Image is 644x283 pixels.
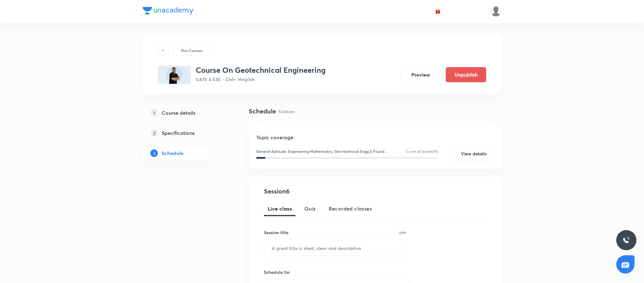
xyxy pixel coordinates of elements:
[278,108,295,115] p: 5 classes
[158,66,191,84] img: 32EA28E1-813D-4253-94D1-ED5B66B9FDCB_plus.png
[256,134,494,141] h5: Topic coverage
[150,129,158,137] p: 2
[399,231,406,234] p: 0/99
[304,205,316,212] span: Quiz
[329,205,372,212] span: Recorded classes
[150,149,158,157] p: 3
[264,187,379,196] h4: Session 6
[143,7,194,14] img: Company Logo
[143,127,229,139] a: 2Specifications
[256,149,388,154] p: General Aptitude, Engineering Mathematics, Geo-technical Engg & Found. Engg
[623,236,630,244] img: ttu
[162,129,195,137] h5: Specifications
[406,149,438,154] p: Cover at least 60 %
[264,269,406,275] h6: Schedule for
[400,67,441,82] button: Preview
[162,109,195,117] h5: Course details
[196,66,325,75] h3: Course On Geotechnical Engineering
[150,109,158,117] p: 1
[143,107,229,119] a: 1Course details
[264,229,289,236] h6: Session title
[268,205,292,212] span: Live class
[264,240,406,256] input: A great title is short, clear and descriptive
[162,149,183,157] h5: Schedule
[453,146,494,161] button: View details
[491,6,501,17] img: Rajalakshmi
[435,9,441,14] img: avatar
[181,48,203,53] p: Plus Courses
[143,7,194,16] a: Company Logo
[433,6,443,16] button: avatar
[196,76,325,83] p: GATE & ESE - Civil • Hinglish
[446,67,486,82] button: Unpublish
[249,107,276,116] h4: Schedule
